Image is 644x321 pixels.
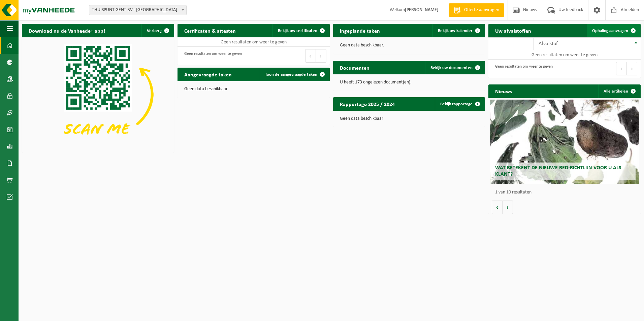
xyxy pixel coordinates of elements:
[587,24,640,37] a: Ophaling aanvragen
[449,3,504,17] a: Offerte aanvragen
[333,24,387,37] h2: Ingeplande taken
[260,68,329,81] a: Toon de aangevraagde taken
[340,116,479,121] p: Geen data beschikbaar
[340,43,479,48] p: Geen data beschikbaar.
[495,190,637,195] p: 1 van 10 resultaten
[616,62,627,75] button: Previous
[539,41,558,46] span: Afvalstof
[178,68,238,81] h2: Aangevraagde taken
[272,24,329,37] a: Bekijk uw certificaten
[430,66,473,70] span: Bekijk uw documenten
[492,201,503,214] button: Vorige
[488,50,641,60] td: Geen resultaten om weer te geven
[438,29,473,33] span: Bekijk uw kalender
[462,7,501,13] span: Offerte aanvragen
[22,37,174,151] img: Download de VHEPlus App
[333,61,376,74] h2: Documenten
[147,29,162,33] span: Verberg
[435,97,484,111] a: Bekijk rapportage
[89,5,186,15] span: THUISPUNT GENT BV - GENT
[278,29,317,33] span: Bekijk uw certificaten
[503,201,513,214] button: Volgende
[141,24,173,37] button: Verberg
[598,84,640,98] a: Alle artikelen
[425,61,484,74] a: Bekijk uw documenten
[305,49,316,63] button: Previous
[265,72,317,77] span: Toon de aangevraagde taken
[89,5,187,15] span: THUISPUNT GENT BV - GENT
[432,24,484,37] a: Bekijk uw kalender
[181,48,242,63] div: Geen resultaten om weer te geven
[490,100,639,184] a: Wat betekent de nieuwe RED-richtlijn voor u als klant?
[340,80,479,85] p: U heeft 173 ongelezen document(en).
[178,37,330,47] td: Geen resultaten om weer te geven
[492,61,553,76] div: Geen resultaten om weer te geven
[316,49,326,63] button: Next
[184,87,323,92] p: Geen data beschikbaar.
[333,97,401,110] h2: Rapportage 2025 / 2024
[488,24,538,37] h2: Uw afvalstoffen
[592,29,628,33] span: Ophaling aanvragen
[178,24,243,37] h2: Certificaten & attesten
[488,84,519,98] h2: Nieuws
[405,7,439,12] strong: [PERSON_NAME]
[495,165,621,177] span: Wat betekent de nieuwe RED-richtlijn voor u als klant?
[22,24,112,37] h2: Download nu de Vanheede+ app!
[627,62,637,75] button: Next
